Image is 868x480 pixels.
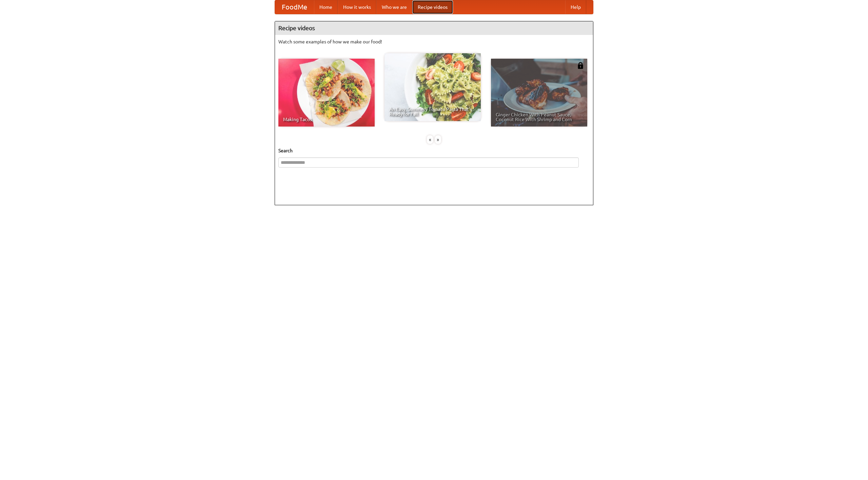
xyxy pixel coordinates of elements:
a: Who we are [376,0,412,14]
h4: Recipe videos [275,21,593,35]
div: » [435,135,441,144]
a: Home [314,0,338,14]
span: Making Tacos [283,117,370,122]
h5: Search [278,147,590,154]
a: Help [565,0,586,14]
span: An Easy, Summery Tomato Pasta That's Ready for Fall [389,107,476,116]
a: FoodMe [275,0,314,14]
img: 483408.png [577,62,584,69]
a: How it works [338,0,376,14]
a: Making Tacos [278,59,375,127]
div: « [427,135,433,144]
a: An Easy, Summery Tomato Pasta That's Ready for Fall [384,53,481,121]
a: Recipe videos [412,0,453,14]
p: Watch some examples of how we make our food! [278,38,590,45]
